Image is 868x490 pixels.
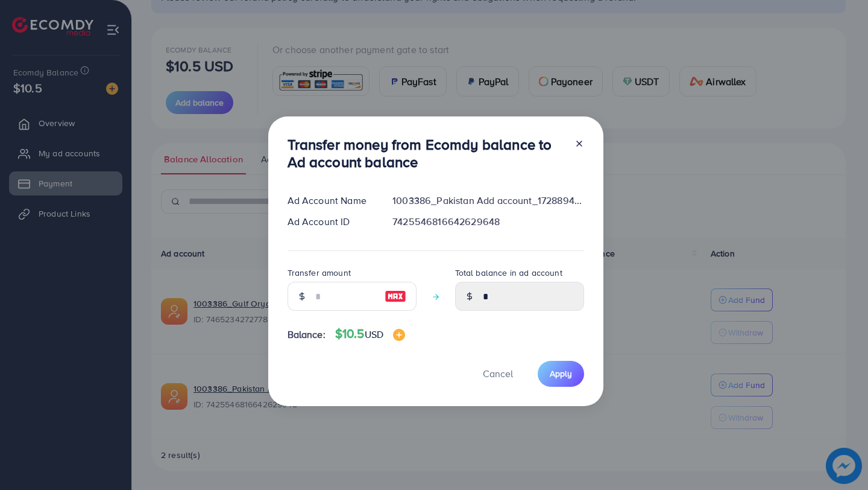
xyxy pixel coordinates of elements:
[278,194,383,208] div: Ad Account Name
[538,361,584,387] button: Apply
[383,215,593,229] div: 7425546816642629648
[455,267,562,279] label: Total balance in ad account
[288,136,565,171] h3: Transfer money from Ecomdy balance to Ad account balance
[278,215,383,229] div: Ad Account ID
[335,326,405,342] h4: $10.5
[468,361,528,387] button: Cancel
[288,328,325,342] span: Balance:
[385,289,406,304] img: image
[288,267,351,279] label: Transfer amount
[483,367,513,380] span: Cancel
[383,194,593,208] div: 1003386_Pakistan Add account_1728894866261
[365,328,383,341] span: USD
[550,367,572,380] span: Apply
[393,329,405,341] img: image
